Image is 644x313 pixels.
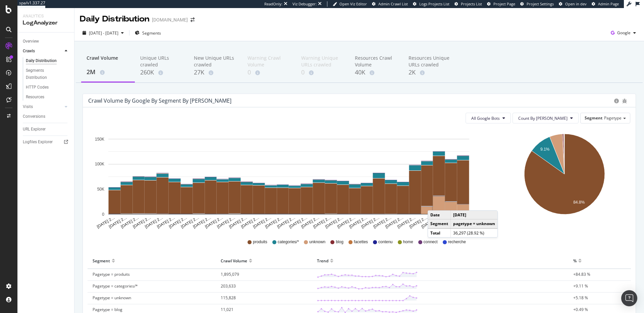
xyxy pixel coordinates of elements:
td: Segment [428,219,451,228]
span: Pagetype = blog [93,307,122,312]
span: 1,895,079 [221,271,239,277]
div: ReadOnly: [264,1,282,7]
button: All Google Bots [466,113,511,123]
span: Segments [142,30,161,36]
svg: A chart. [500,129,629,229]
div: 40K [355,68,398,77]
div: Resources Crawl Volume [355,55,398,68]
span: produits [253,239,267,245]
span: Logs Projects List [419,1,449,6]
div: LogAnalyzer [23,19,69,27]
div: Daily Distribution [26,57,57,64]
a: HTTP Codes [26,84,69,91]
a: Open in dev [559,1,587,7]
div: Analytics [23,13,69,19]
text: 100K [95,162,104,167]
span: blog [336,239,343,245]
div: 0 [248,68,290,77]
div: Warning Unique URLs crawled [301,55,344,68]
span: connect [424,239,438,245]
span: +9.11 % [573,283,588,289]
div: Conversions [23,113,45,120]
a: Overview [23,38,69,45]
span: Segment [585,115,602,121]
span: [DATE] - [DATE] [89,30,118,36]
span: Project Page [493,1,515,6]
a: Project Settings [520,1,554,7]
span: Google [617,30,631,36]
span: 203,633 [221,283,236,289]
text: 84.8% [573,200,585,205]
span: Open Viz Editor [339,1,367,6]
div: 0 [301,68,344,77]
div: Crawl Volume by google by Segment by [PERSON_NAME] [88,97,231,104]
a: URL Explorer [23,126,69,133]
a: Daily Distribution [26,57,69,64]
div: 2K [409,68,451,77]
div: Trend [317,255,328,266]
div: Visits [23,103,33,110]
div: URL Explorer [23,126,46,133]
span: +5.18 % [573,295,588,301]
span: 11,021 [221,307,233,312]
span: home [403,239,413,245]
div: Logfiles Explorer [23,139,53,146]
div: arrow-right-arrow-left [191,17,195,22]
div: 2M [87,68,129,76]
span: categories/* [278,239,299,245]
span: Admin Page [598,1,619,6]
div: Resources [26,94,44,101]
span: Pagetype = unknown [93,295,131,301]
div: Viz Debugger: [292,1,317,7]
div: A chart. [88,129,489,229]
div: bug [622,99,627,103]
div: Crawl Volume [87,55,129,67]
span: Open in dev [565,1,587,6]
a: Conversions [23,113,69,120]
span: Admin Crawl List [378,1,408,6]
div: Daily Distribution [80,13,149,25]
a: Open Viz Editor [333,1,367,7]
div: % [573,255,577,266]
span: Project Settings [527,1,554,6]
button: Count By [PERSON_NAME] [513,113,579,123]
span: Pagetype [604,115,622,121]
text: 0 [102,212,104,217]
span: facettes [354,239,368,245]
a: Resources [26,94,69,101]
a: Admin Crawl List [372,1,408,7]
span: Pagetype = produits [93,271,130,277]
div: 260K [140,68,183,77]
td: pagetype = unknown [451,219,498,228]
div: Warning Crawl Volume [248,55,290,68]
div: Segments Distribution [26,67,63,81]
td: Date [428,211,451,219]
a: Project Page [487,1,515,7]
button: Segments [132,28,164,38]
div: Segment [93,255,110,266]
span: +84.83 % [573,271,590,277]
span: contenu [378,239,393,245]
span: Pagetype = categories/* [93,283,138,289]
span: +0.49 % [573,307,588,312]
div: Crawls [23,48,35,55]
div: 27K [194,68,237,77]
a: Projects List [454,1,482,7]
div: Crawl Volume [221,255,247,266]
span: unknown [309,239,325,245]
span: Projects List [461,1,482,6]
a: Logfiles Explorer [23,139,69,146]
div: HTTP Codes [26,84,49,91]
text: 9.1% [540,147,550,152]
button: Google [608,28,639,38]
a: Crawls [23,48,63,55]
button: [DATE] - [DATE] [80,28,126,38]
a: Visits [23,103,63,110]
a: Admin Page [592,1,619,7]
td: Total [428,228,451,237]
a: Logs Projects List [413,1,449,7]
text: 150K [95,137,104,142]
div: Resources Unique URLs crawled [409,55,451,68]
a: Segments Distribution [26,67,69,81]
div: Overview [23,38,39,45]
